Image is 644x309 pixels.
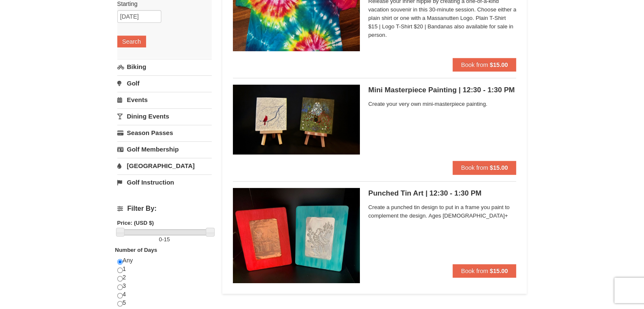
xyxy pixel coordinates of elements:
img: 6619869-1399-a357e133.jpg [233,188,360,283]
strong: Number of Days [115,247,158,253]
strong: Price: (USD $) [117,220,154,226]
label: - [117,235,212,244]
a: Season Passes [117,125,212,141]
span: Book from [461,268,488,274]
span: 15 [164,236,170,243]
span: Create a punched tin design to put in a frame you paint to complement the design. Ages [DEMOGRAPH... [368,203,517,220]
button: Book from $15.00 [453,264,517,278]
a: Events [117,92,212,108]
h4: Filter By: [117,205,212,212]
a: Biking [117,59,212,74]
a: Golf Instruction [117,174,212,190]
button: Search [117,36,146,47]
strong: $15.00 [490,61,508,68]
span: Create your very own mini-masterpiece painting. [368,100,517,108]
h5: Punched Tin Art | 12:30 - 1:30 PM [368,189,517,198]
strong: $15.00 [490,164,508,171]
img: 6619869-1756-9fb04209.png [233,85,360,154]
a: Dining Events [117,108,212,124]
span: Book from [461,164,488,171]
span: 0 [159,236,162,243]
strong: $15.00 [490,268,508,274]
a: [GEOGRAPHIC_DATA] [117,158,212,174]
span: Book from [461,61,488,68]
a: Golf [117,75,212,91]
button: Book from $15.00 [453,58,517,72]
a: Golf Membership [117,141,212,157]
h5: Mini Masterpiece Painting | 12:30 - 1:30 PM [368,86,517,94]
button: Book from $15.00 [453,161,517,174]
